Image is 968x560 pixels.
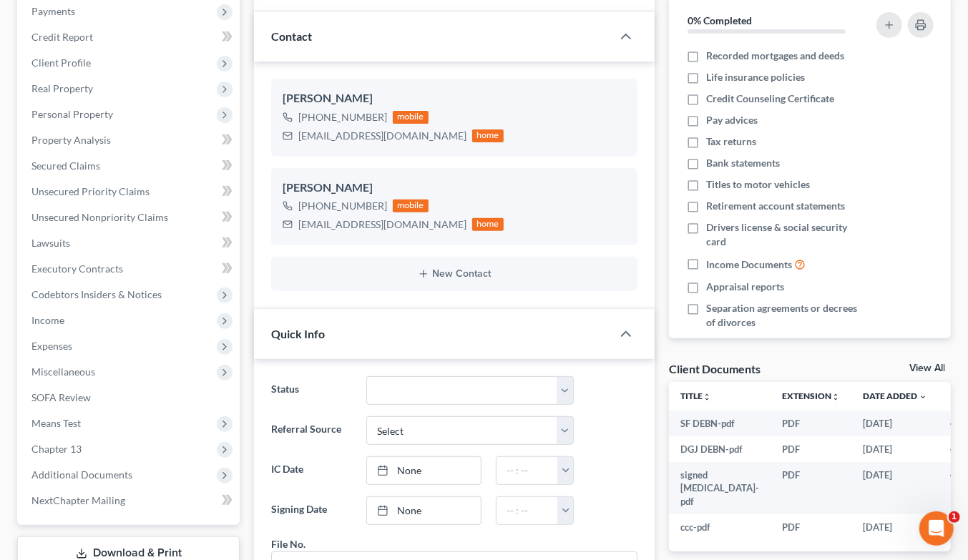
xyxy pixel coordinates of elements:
[298,199,387,213] div: [PHONE_NUMBER]
[31,262,123,275] span: Executory Contracts
[31,31,93,43] span: Credit Report
[31,108,113,120] span: Personal Property
[831,393,840,401] i: unfold_more
[271,29,312,43] span: Contact
[669,436,771,462] td: DGJ DEBN-pdf
[669,411,771,436] td: SF DEBN-pdf
[497,457,558,484] input: -- : --
[688,14,752,26] strong: 0% Completed
[31,185,150,197] span: Unsecured Priority Claims
[31,159,100,172] span: Secured Claims
[20,205,240,230] a: Unsecured Nonpriority Claims
[271,536,305,551] div: File No.
[706,49,844,63] span: Recorded mortgages and deeds
[298,110,387,124] div: [PHONE_NUMBER]
[367,457,481,484] a: None
[31,314,64,326] span: Income
[919,393,927,401] i: expand_more
[909,363,945,373] a: View All
[31,134,111,146] span: Property Analysis
[20,179,240,205] a: Unsecured Priority Claims
[771,462,851,514] td: PDF
[20,127,240,153] a: Property Analysis
[851,514,939,540] td: [DATE]
[706,156,780,170] span: Bank statements
[264,416,359,445] label: Referral Source
[706,199,845,213] span: Retirement account statements
[497,497,558,524] input: -- : --
[31,468,132,481] span: Additional Documents
[706,280,784,294] span: Appraisal reports
[706,113,758,127] span: Pay advices
[20,385,240,411] a: SOFA Review
[706,220,869,249] span: Drivers license & social security card
[31,82,93,94] span: Real Property
[20,230,240,256] a: Lawsuits
[949,511,960,523] span: 1
[706,92,834,106] span: Credit Counseling Certificate
[919,511,954,546] iframe: Intercom live chat
[283,180,626,197] div: [PERSON_NAME]
[31,417,81,429] span: Means Test
[367,497,481,524] a: None
[851,436,939,462] td: [DATE]
[851,411,939,436] td: [DATE]
[31,340,72,352] span: Expenses
[680,390,711,401] a: Titleunfold_more
[771,411,851,436] td: PDF
[31,494,125,506] span: NextChapter Mailing
[393,200,429,212] div: mobile
[771,436,851,462] td: PDF
[669,361,761,376] div: Client Documents
[31,211,168,223] span: Unsecured Nonpriority Claims
[31,288,162,300] span: Codebtors Insiders & Notices
[298,129,466,143] div: [EMAIL_ADDRESS][DOMAIN_NAME]
[271,327,325,340] span: Quick Info
[298,217,466,232] div: [EMAIL_ADDRESS][DOMAIN_NAME]
[863,390,927,401] a: Date Added expand_more
[283,268,626,280] button: New Contact
[472,129,504,142] div: home
[31,237,70,249] span: Lawsuits
[851,462,939,514] td: [DATE]
[264,376,359,405] label: Status
[782,390,840,401] a: Extensionunfold_more
[283,90,626,107] div: [PERSON_NAME]
[20,488,240,514] a: NextChapter Mailing
[20,256,240,282] a: Executory Contracts
[31,365,95,378] span: Miscellaneous
[393,111,429,124] div: mobile
[31,5,75,17] span: Payments
[706,134,756,149] span: Tax returns
[264,456,359,485] label: IC Date
[20,153,240,179] a: Secured Claims
[706,70,805,84] span: Life insurance policies
[264,496,359,525] label: Signing Date
[706,177,810,192] span: Titles to motor vehicles
[669,462,771,514] td: signed [MEDICAL_DATA]-pdf
[771,514,851,540] td: PDF
[31,443,82,455] span: Chapter 13
[703,393,711,401] i: unfold_more
[31,391,91,403] span: SOFA Review
[20,24,240,50] a: Credit Report
[31,57,91,69] span: Client Profile
[706,257,792,272] span: Income Documents
[706,301,869,330] span: Separation agreements or decrees of divorces
[472,218,504,231] div: home
[669,514,771,540] td: ccc-pdf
